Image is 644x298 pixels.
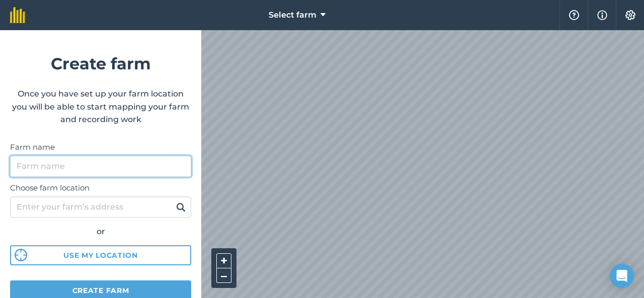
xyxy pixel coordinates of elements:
input: Farm name [10,156,191,177]
span: Select farm [269,9,316,21]
img: fieldmargin Logo [10,7,25,23]
button: Use my location [10,245,191,265]
img: svg+xml;base64,PHN2ZyB4bWxucz0iaHR0cDovL3d3dy53My5vcmcvMjAwMC9zdmciIHdpZHRoPSIxNyIgaGVpZ2h0PSIxNy... [597,9,607,21]
img: svg+xml;base64,PHN2ZyB4bWxucz0iaHR0cDovL3d3dy53My5vcmcvMjAwMC9zdmciIHdpZHRoPSIxOSIgaGVpZ2h0PSIyNC... [176,201,186,213]
img: svg%3e [15,249,27,261]
img: A question mark icon [568,10,580,20]
label: Choose farm location [10,182,191,194]
p: Once you have set up your farm location you will be able to start mapping your farm and recording... [10,87,191,126]
button: + [216,253,231,268]
input: Enter your farm’s address [10,196,191,218]
div: or [10,225,191,238]
div: Open Intercom Messenger [610,264,634,288]
h1: Create farm [10,51,191,76]
button: – [216,268,231,283]
label: Farm name [10,141,191,153]
img: A cog icon [624,10,636,20]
